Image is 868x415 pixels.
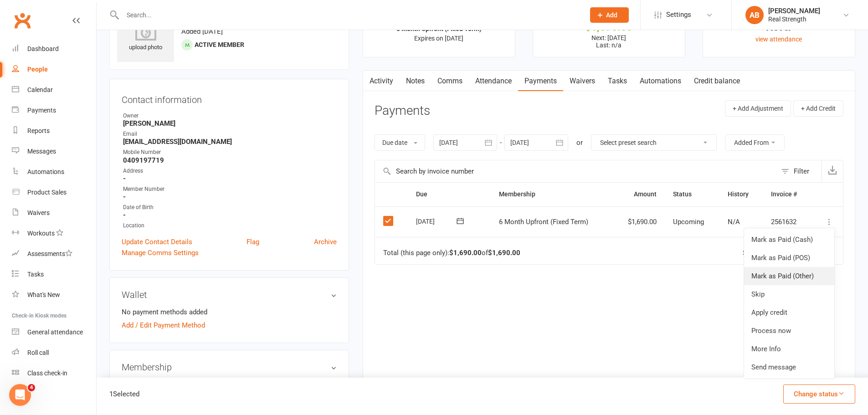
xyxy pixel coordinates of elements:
[117,22,174,52] div: upload photo
[27,328,83,336] div: General attendance
[606,11,617,19] span: Add
[27,230,55,237] div: Workouts
[123,221,337,230] div: Location
[122,91,337,105] h3: Contact information
[122,290,337,300] h3: Wallet
[688,71,746,92] a: Credit balance
[744,285,834,303] a: Skip
[123,174,337,183] strong: -
[12,39,96,59] a: Dashboard
[375,134,425,151] button: Due date
[563,71,601,92] a: Waivers
[711,22,847,32] div: Never
[27,271,44,278] div: Tasks
[314,236,337,247] a: Archive
[768,15,820,23] div: Real Strength
[416,214,458,228] div: [DATE]
[27,209,50,216] div: Waivers
[123,185,337,194] div: Member Number
[576,137,583,148] div: or
[590,7,629,23] button: Add
[12,203,96,223] a: Waivers
[123,167,337,175] div: Address
[744,267,834,285] a: Mark as Paid (Other)
[743,249,823,257] div: Showing of payments
[181,27,223,36] time: Added [DATE]
[744,303,834,322] a: Apply credit
[673,218,704,226] span: Upcoming
[363,71,400,92] a: Activity
[122,247,199,258] a: Manage Comms Settings
[122,307,337,318] li: No payment methods added
[123,211,337,219] strong: -
[27,349,49,356] div: Roll call
[27,189,67,196] div: Product Sales
[744,358,834,376] a: Send message
[120,9,578,21] input: Search...
[28,384,35,391] span: 4
[12,59,96,80] a: People
[375,160,776,182] input: Search by invoice number
[375,104,430,118] h3: Payments
[12,80,96,100] a: Calendar
[11,9,34,32] a: Clubworx
[247,236,259,247] a: Flag
[744,322,834,340] a: Process now
[122,236,192,247] a: Update Contact Details
[122,320,205,331] a: Add / Edit Payment Method
[666,5,691,25] span: Settings
[27,250,72,257] div: Assessments
[768,7,820,15] div: [PERSON_NAME]
[27,168,64,175] div: Automations
[793,100,843,117] button: + Add Credit
[449,249,482,257] strong: $1,690.00
[27,86,53,93] div: Calendar
[123,193,337,201] strong: -
[12,285,96,305] a: What's New
[123,119,337,128] strong: [PERSON_NAME]
[27,127,50,134] div: Reports
[27,291,60,298] div: What's New
[469,71,518,92] a: Attendance
[613,206,665,237] td: $1,690.00
[113,390,139,398] span: Selected
[725,134,785,151] button: Added From
[123,138,337,146] strong: [EMAIL_ADDRESS][DOMAIN_NAME]
[728,218,740,226] span: N/A
[27,66,48,73] div: People
[12,223,96,244] a: Workouts
[12,182,96,203] a: Product Sales
[755,36,802,43] a: view attendance
[744,340,834,358] a: More Info
[12,322,96,343] a: General attendance kiosk mode
[776,160,822,182] button: Filter
[12,244,96,264] a: Assessments
[518,71,563,92] a: Payments
[12,100,96,121] a: Payments
[541,22,677,32] div: $1,690.00
[719,183,763,206] th: History
[541,34,677,49] p: Next: [DATE] Last: n/a
[383,249,520,257] div: Total (this page only): of
[12,121,96,141] a: Reports
[12,363,96,384] a: Class kiosk mode
[665,183,719,206] th: Status
[744,249,834,267] a: Mark as Paid (POS)
[431,71,469,92] a: Comms
[27,107,56,114] div: Payments
[763,206,812,237] td: 2561632
[123,203,337,212] div: Date of Birth
[794,166,809,177] div: Filter
[109,389,139,400] div: 1
[122,362,337,372] h3: Membership
[488,249,520,257] strong: $1,690.00
[12,343,96,363] a: Roll call
[123,112,337,120] div: Owner
[400,71,431,92] a: Notes
[27,148,56,155] div: Messages
[408,183,491,206] th: Due
[123,156,337,164] strong: 0409197719
[783,384,855,404] button: Change status
[414,35,463,42] span: Expires on [DATE]
[123,130,337,138] div: Email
